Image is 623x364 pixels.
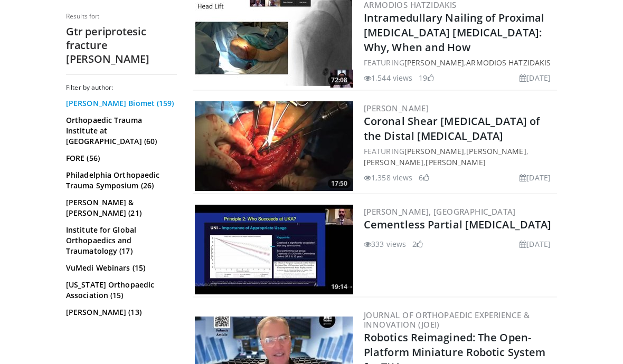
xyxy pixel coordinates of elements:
a: Armodios Hatzidakis [466,58,551,68]
img: 98a8bfd2-5d26-4c7b-9ef1-9f72d35d57d8.300x170_q85_crop-smart_upscale.jpg [195,205,353,294]
span: 72:08 [328,75,351,85]
p: Results for: [66,12,177,21]
li: [DATE] [520,238,551,250]
a: [US_STATE] Orthopaedic Association (15) [66,280,174,301]
a: Orthopaedic Trauma Institute at [GEOGRAPHIC_DATA] (60) [66,115,174,147]
a: Cementless Partial [MEDICAL_DATA] [364,217,551,232]
li: 6 [419,172,429,183]
a: Coronal Shear [MEDICAL_DATA] of the Distal [MEDICAL_DATA] [364,114,540,143]
a: [PERSON_NAME] [404,58,464,68]
a: FORE (56) [66,153,174,164]
a: Intramedullary Nailing of Proximal [MEDICAL_DATA] [MEDICAL_DATA]: Why, When and How [364,11,544,54]
div: FEATURING , , , [364,146,555,168]
img: ac8baac7-4924-4fd7-8ded-201101107d91.300x170_q85_crop-smart_upscale.jpg [195,101,353,191]
a: Institute for Global Orthopaedics and Traumatology (17) [66,225,174,256]
li: [DATE] [520,72,551,83]
a: [PERSON_NAME] [404,146,464,156]
a: Philadelphia Orthopaedic Trauma Symposium (26) [66,170,174,191]
a: 19:14 [195,205,353,294]
a: VuMedi Webinars (15) [66,263,174,273]
h2: Gtr periprotesic fracture [PERSON_NAME] [66,25,177,66]
a: [PERSON_NAME] (13) [66,307,174,318]
a: [PERSON_NAME] Biomet (159) [66,98,174,109]
a: 17:50 [195,101,353,191]
a: [PERSON_NAME] [364,157,423,167]
a: [PERSON_NAME] & [PERSON_NAME] (21) [66,197,174,218]
a: [PERSON_NAME] [466,146,526,156]
div: FEATURING , [364,57,555,68]
h3: Filter by author: [66,83,177,92]
li: 19 [419,72,433,83]
li: [DATE] [520,172,551,183]
span: 17:50 [328,179,351,188]
span: 19:14 [328,282,351,292]
li: 1,358 views [364,172,412,183]
li: 333 views [364,238,406,250]
a: Journal of Orthopaedic Experience & Innovation (JOEI) [364,310,530,330]
a: [PERSON_NAME] [426,157,485,167]
li: 1,544 views [364,72,412,83]
a: [PERSON_NAME], [GEOGRAPHIC_DATA] [364,206,516,217]
li: 2 [412,238,423,250]
a: [PERSON_NAME] [364,103,429,113]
